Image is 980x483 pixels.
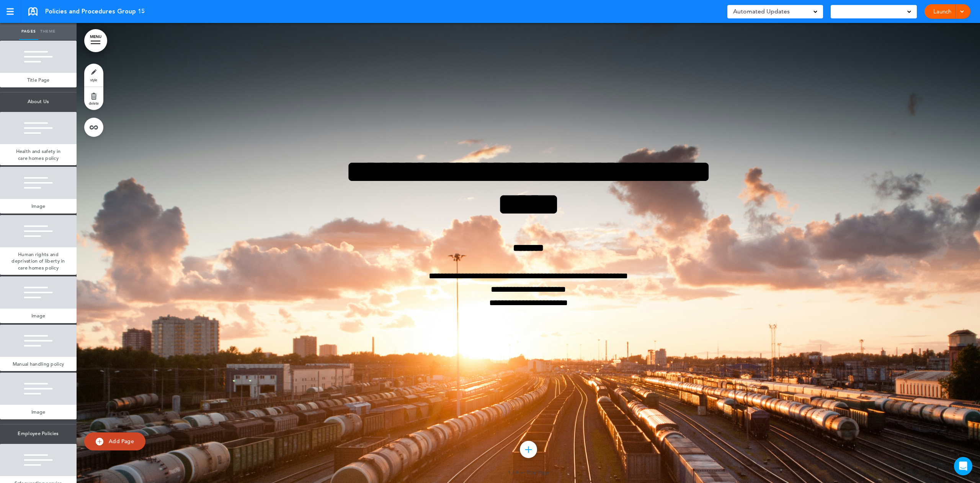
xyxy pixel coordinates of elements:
[526,469,549,475] span: Title Page
[84,87,103,110] a: delete
[930,4,954,19] a: Launch
[84,64,103,87] a: style
[508,469,518,475] span: 1 / 9
[89,101,99,105] span: delete
[27,77,50,83] span: Title Page
[45,7,145,16] span: Policies and Procedures Group 15
[19,23,38,40] a: Pages
[96,438,103,445] img: add.svg
[31,312,46,319] span: Image
[16,148,61,161] span: Health and safety in care homes policy
[109,438,134,445] span: Add Page
[84,432,145,450] a: Add Page
[84,29,107,52] a: MENU
[90,77,97,82] span: style
[520,469,525,475] span: —
[31,409,46,415] span: Image
[954,457,972,475] div: Open Intercom Messenger
[38,23,57,40] a: Theme
[11,251,65,271] span: Human rights and deprivation of liberty in care homes policy
[13,361,64,367] span: Manual handling policy
[31,203,46,209] span: Image
[733,6,790,17] span: Automated Updates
